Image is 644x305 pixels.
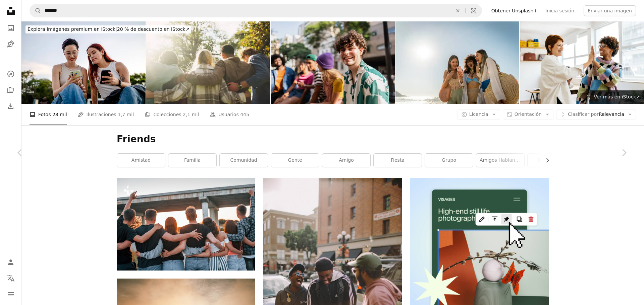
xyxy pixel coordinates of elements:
img: Vista desde atrás. Grupo de jóvenes amigos alegres divirtiéndose juntos. Fiesta al aire libre. [117,178,255,270]
span: Explora imágenes premium en iStock | [28,26,117,32]
img: Amigas jóvenes mujeres usando el teléfono móvil en la playa [395,21,520,104]
button: Clasificar porRelevancia [556,109,636,120]
a: comunidad [220,154,268,167]
a: Vista desde atrás. Grupo de jóvenes amigos alegres divirtiéndose juntos. Fiesta al aire libre. [117,221,255,227]
a: Usuarios 445 [210,104,249,125]
button: Buscar en Unsplash [30,4,41,17]
a: amigo [322,154,370,167]
a: Explorar [4,67,17,81]
a: Iniciar sesión / Registrarse [4,255,17,269]
a: grupo [425,154,473,167]
a: Obtener Unsplash+ [487,5,541,16]
img: Generation Z and millennial girls using a smartphone [21,21,146,104]
a: Historial de descargas [4,99,17,113]
a: Siguiente [604,121,644,185]
span: Relevancia [568,111,624,118]
span: Orientación [515,111,542,117]
img: Grupo, espalda y amigos para relajarse al aire libre en las vacaciones escolares, destello de len... [146,21,270,104]
a: three men in jacket laughing at each other [263,279,402,285]
button: Enviar una imagen [584,5,636,16]
span: 20 % de descuento en iStock ↗ [28,26,189,32]
span: 2,1 mil [183,111,199,118]
a: Inicia sesión [541,5,578,16]
a: Ver más en iStock↗ [590,90,644,104]
button: Orientación [503,109,553,120]
form: Encuentra imágenes en todo el sitio [30,4,482,17]
a: Colecciones [4,83,17,97]
a: Dos amigos [528,154,576,167]
a: gente [271,154,319,167]
button: Búsqueda visual [466,4,482,17]
a: familia [168,154,216,167]
a: Colecciones 2,1 mil [145,104,199,125]
button: desplazar lista a la derecha [541,154,549,167]
a: Ilustraciones 1,7 mil [78,104,134,125]
button: Borrar [450,4,465,17]
button: Menú [4,288,17,301]
button: Licencia [458,109,500,120]
span: Ver más en iStock ↗ [594,94,640,99]
span: Licencia [469,111,488,117]
a: amistad [117,154,165,167]
img: Colleagues celebrating success in a modern co-working space [520,21,644,104]
h1: Friends [117,133,549,145]
span: 1,7 mil [118,111,134,118]
span: 445 [240,111,249,118]
a: fiesta [374,154,422,167]
a: Explora imágenes premium en iStock|20 % de descuento en iStock↗ [21,21,195,37]
span: Clasificar por [568,111,599,117]
a: Ilustraciones [4,37,17,51]
button: Idioma [4,272,17,285]
a: Amigos hablando [476,154,524,167]
a: Fotos [4,21,17,35]
img: Portrait of friends outdoors [271,21,395,104]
